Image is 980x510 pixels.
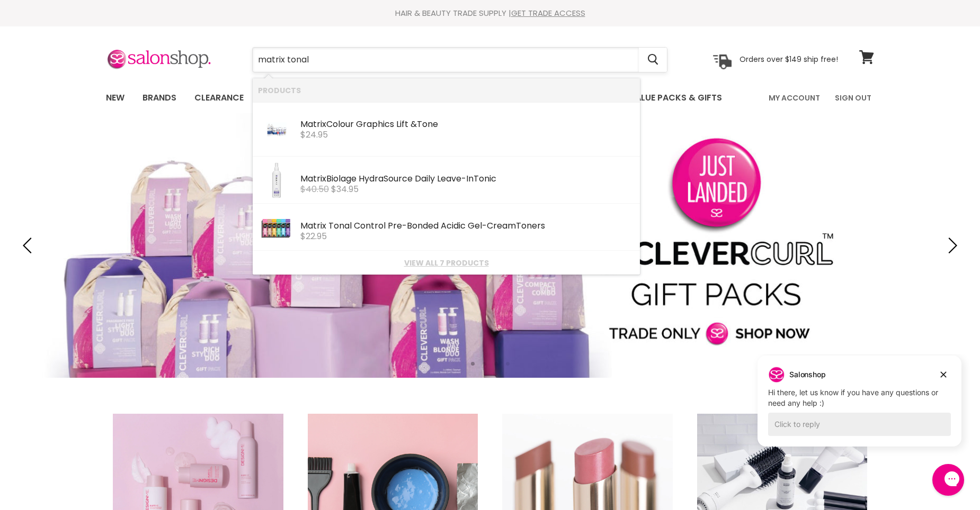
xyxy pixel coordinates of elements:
a: Value Packs & Gifts [621,87,730,109]
a: Clearance [186,87,252,109]
img: ColorGraphics_Lift___Tone_200x.png [262,107,291,152]
div: HAIR & BEAUTY TRADE SUPPLY | [93,8,887,19]
ul: Main menu [98,83,746,113]
span: $22.95 [300,230,327,242]
b: Matrix [300,220,326,232]
nav: Main [93,83,887,113]
div: al Control Pre-Bonded Acidic Gel-Cream ers [300,221,635,232]
button: Previous [19,235,40,256]
button: Next [940,235,961,256]
a: Brands [135,87,184,109]
li: Page dot 3 [494,362,498,366]
b: Matrix [300,172,326,185]
li: Products: Matrix Colour Graphics Lift & Tone [253,102,640,157]
span: $34.95 [331,183,359,195]
span: $24.95 [300,129,328,141]
li: Products [253,78,640,102]
b: Matrix [300,118,326,130]
iframe: Gorgias live chat messenger [927,460,969,499]
b: Ton [474,172,489,185]
p: Orders over $149 ship free! [740,54,838,64]
li: Products: Matrix Biolage HydraSource Daily Leave-In Tonic [253,157,640,204]
a: New [98,87,132,109]
div: Colour Graphics Lift & e [300,120,635,131]
iframe: Gorgias live chat campaigns [750,354,969,462]
img: 3c387cd2f8266c7209eeb448cfb0a75cf613d34da06d70fe89d117d34436529b_200x.jpg [258,209,295,246]
input: Search [253,48,639,72]
a: GET TRADE ACCESS [511,7,585,19]
s: $40.50 [300,183,329,195]
button: Search [639,48,667,72]
li: Page dot 1 [471,362,475,366]
img: BiolageHydrasourceDailyLeaveInTonic400ml_1.webp [258,162,295,199]
a: My Account [762,87,826,109]
a: Sign Out [828,87,878,109]
div: Biolage HydraSource Daily Leave-In ic [300,174,635,185]
li: View All [253,251,640,275]
b: Ton [328,220,344,232]
li: Page dot 2 [483,362,486,366]
form: Product [252,47,667,72]
b: Ton [417,118,433,130]
li: Products: Matrix Tonal Control Pre-Bonded Acidic Gel-Cream Toners [253,204,640,251]
b: Ton [516,220,532,232]
li: Page dot 4 [506,362,510,366]
a: View all 7 products [258,259,635,267]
